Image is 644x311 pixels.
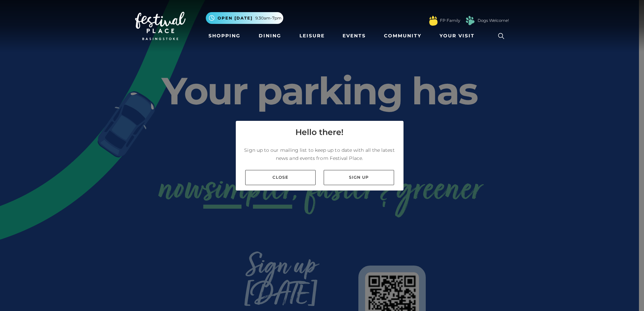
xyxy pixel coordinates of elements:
h4: Hello there! [295,126,344,138]
a: Shopping [206,30,243,42]
span: Open [DATE] [218,15,253,21]
img: Festival Place Logo [135,12,186,40]
a: Dining [256,30,284,42]
a: FP Family [440,18,460,24]
a: Dogs Welcome! [478,18,509,24]
a: Close [245,170,316,185]
p: Sign up to our mailing list to keep up to date with all the latest news and events from Festival ... [241,146,398,162]
a: Leisure [297,30,327,42]
a: Sign up [324,170,394,185]
span: Your Visit [440,32,475,39]
a: Events [340,30,368,42]
a: Your Visit [437,30,481,42]
button: Open [DATE] 9.30am-7pm [206,12,283,24]
span: 9.30am-7pm [255,15,282,21]
a: Community [381,30,424,42]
